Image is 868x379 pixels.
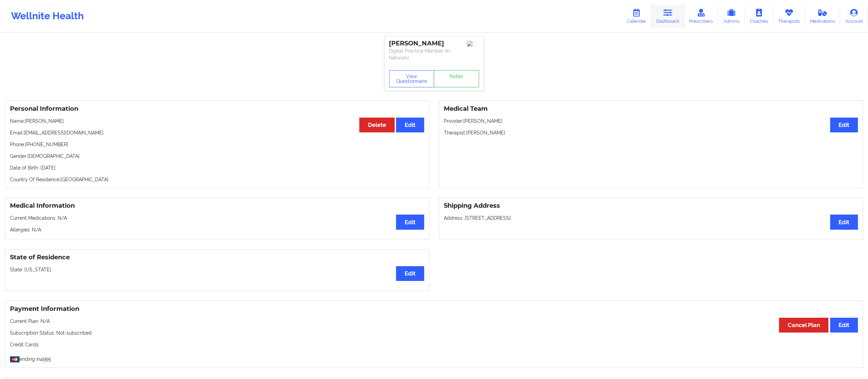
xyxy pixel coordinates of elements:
[444,202,858,210] h3: Shipping Address
[830,118,858,132] button: Edit
[805,5,841,28] a: Medications
[830,318,858,333] button: Edit
[10,253,424,261] h3: State of Residence
[389,47,479,61] p: Digital Practice Member (In-Network)
[444,215,858,221] p: Address: [STREET_ADDRESS]
[684,5,718,28] a: Prescribers
[10,353,858,362] p: ending in 4995
[10,105,424,113] h3: Personal Information
[396,266,424,281] button: Edit
[10,129,424,136] p: Email: [EMAIL_ADDRESS][DOMAIN_NAME]
[779,318,829,333] button: Cancel Plan
[396,215,424,229] button: Edit
[434,70,479,87] a: Notes
[10,226,424,233] p: Allergies: N/A
[10,329,858,336] p: Subscription Status: Not-subscribed
[396,118,424,132] button: Edit
[10,153,424,160] p: Gender: [DEMOGRAPHIC_DATA]
[10,164,424,171] p: Date of Birth: [DATE]
[444,129,858,136] p: Therapist: [PERSON_NAME]
[10,341,858,348] p: Credit Cards:
[10,305,858,313] h3: Payment Information
[651,5,684,28] a: Dashboard
[444,105,858,113] h3: Medical Team
[467,41,479,46] img: Image%2Fplaceholer-image.png
[389,70,435,87] button: View Questionnaire
[10,141,424,148] p: Phone: [PHONE_NUMBER]
[10,176,424,183] p: Country Of Residence: [GEOGRAPHIC_DATA]
[622,5,651,28] a: Calendar
[444,118,858,124] p: Provider: [PERSON_NAME]
[745,5,773,28] a: Coaches
[10,118,424,124] p: Name: [PERSON_NAME]
[840,5,868,28] a: Account
[718,5,745,28] a: Admins
[10,202,424,210] h3: Medical Information
[359,118,395,132] button: Delete
[10,318,858,325] p: Current Plan: N/A
[830,215,858,229] button: Edit
[389,40,479,47] div: [PERSON_NAME]
[10,215,424,221] p: Current Medications: N/A
[10,266,424,273] p: State: [US_STATE]
[773,5,805,28] a: Therapists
